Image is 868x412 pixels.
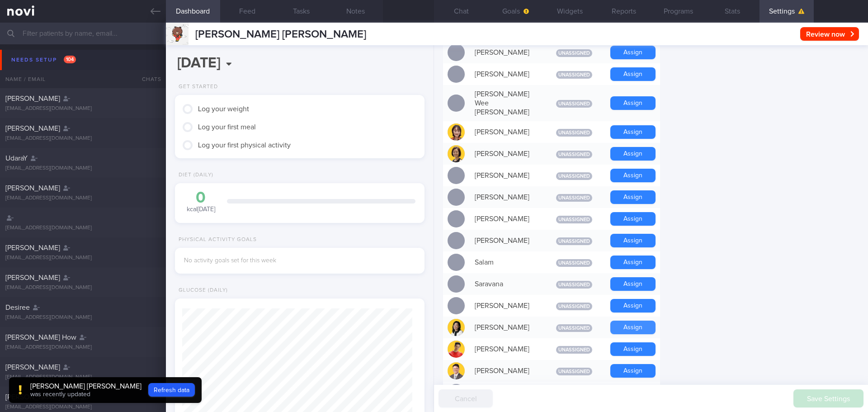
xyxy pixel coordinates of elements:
div: [PERSON_NAME] Wee [PERSON_NAME] [470,85,542,121]
div: [EMAIL_ADDRESS][DOMAIN_NAME] [5,404,160,411]
div: [EMAIL_ADDRESS][DOMAIN_NAME] [5,135,160,142]
button: Assign [610,234,656,247]
div: [PERSON_NAME] [470,188,542,206]
div: No activity goals set for this week [184,257,415,265]
span: Unassigned [556,129,592,137]
div: [PERSON_NAME] [470,43,542,62]
button: Assign [610,96,656,110]
div: [PERSON_NAME] [470,166,542,185]
span: Unassigned [556,216,592,223]
span: Unassigned [556,303,592,310]
div: [PERSON_NAME] [470,362,542,380]
button: Review now [800,27,859,41]
div: Physical Activity Goals [175,237,257,243]
span: Unassigned [556,71,592,79]
span: [PERSON_NAME] (Eng) [5,393,78,401]
div: [EMAIL_ADDRESS][DOMAIN_NAME] [5,165,160,172]
span: Unassigned [556,368,592,375]
span: [PERSON_NAME] [5,185,60,192]
div: [EMAIL_ADDRESS][DOMAIN_NAME] [5,314,160,321]
span: Unassigned [556,172,592,180]
span: [PERSON_NAME] How [5,334,76,341]
div: Get Started [175,84,218,90]
div: Udara [470,384,542,402]
div: [PERSON_NAME] [470,145,542,163]
span: [PERSON_NAME] [5,125,60,132]
button: Assign [610,169,656,182]
div: [PERSON_NAME] [470,297,542,315]
div: [EMAIL_ADDRESS][DOMAIN_NAME] [5,284,160,291]
div: Chats [130,70,166,88]
span: Unassigned [556,151,592,158]
button: Assign [610,125,656,139]
button: Assign [610,212,656,226]
button: Assign [610,67,656,81]
span: Desiree [5,304,30,311]
span: 104 [64,56,76,63]
button: Assign [610,147,656,161]
div: kcal [DATE] [184,190,218,214]
span: UdaraY [5,155,28,162]
button: Assign [610,190,656,204]
div: [EMAIL_ADDRESS][DOMAIN_NAME] [5,344,160,351]
div: [PERSON_NAME] [470,340,542,358]
div: [PERSON_NAME] [470,123,542,141]
span: was recently updated [30,391,90,398]
span: Unassigned [556,194,592,202]
div: [EMAIL_ADDRESS][DOMAIN_NAME] [5,255,160,261]
span: [PERSON_NAME] [5,95,60,102]
span: [PERSON_NAME] [5,244,60,251]
div: [PERSON_NAME] [470,318,542,336]
div: [EMAIL_ADDRESS][DOMAIN_NAME] [5,225,160,232]
div: Needs setup [9,54,78,66]
span: Unassigned [556,49,592,57]
span: Unassigned [556,237,592,245]
button: Assign [610,256,656,269]
span: Unassigned [556,324,592,332]
span: Unassigned [556,346,592,354]
button: Assign [610,299,656,313]
button: Refresh data [148,383,195,397]
button: Assign [610,277,656,291]
button: Assign [610,321,656,334]
div: [PERSON_NAME] [470,232,542,250]
button: Assign [610,364,656,378]
button: Assign [610,46,656,59]
div: Glucose (Daily) [175,287,228,294]
span: Unassigned [556,281,592,289]
div: 0 [184,190,218,206]
div: [PERSON_NAME] [PERSON_NAME] [30,382,142,391]
div: Saravana [470,275,542,293]
div: [EMAIL_ADDRESS][DOMAIN_NAME] [5,374,160,381]
span: [PERSON_NAME] [5,274,60,281]
span: [PERSON_NAME] [5,364,60,371]
div: Salam [470,253,542,271]
div: [PERSON_NAME] [470,210,542,228]
span: Unassigned [556,259,592,267]
button: Assign [610,342,656,356]
span: Unassigned [556,100,592,108]
div: [PERSON_NAME] [470,65,542,83]
div: [EMAIL_ADDRESS][DOMAIN_NAME] [5,195,160,202]
div: [EMAIL_ADDRESS][DOMAIN_NAME] [5,105,160,112]
div: Diet (Daily) [175,172,213,179]
span: [PERSON_NAME] [PERSON_NAME] [195,29,366,40]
